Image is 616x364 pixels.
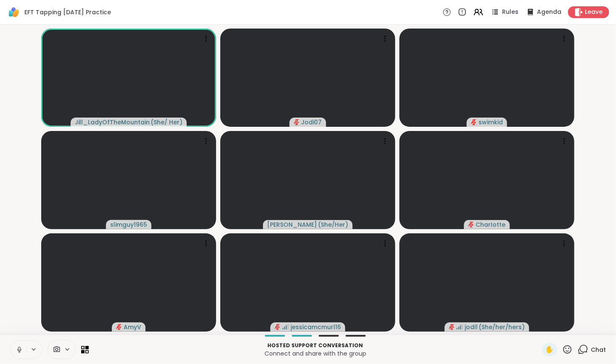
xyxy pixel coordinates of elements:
[318,220,349,229] span: ( She/Her )
[275,324,280,330] span: audio-muted
[471,119,477,125] span: audio-muted
[291,323,341,331] span: jessicamcmurl16
[116,324,122,330] span: audio-muted
[301,118,322,126] span: Jodi07
[449,324,455,330] span: audio-muted
[479,323,525,331] span: ( She/her/hers )
[7,5,21,19] img: ShareWell Logomark
[545,345,554,355] span: ✋
[94,349,537,358] p: Connect and share with the group
[75,118,150,126] span: Jill_LadyOfTheMountain
[591,346,606,354] span: Chat
[537,8,561,16] span: Agenda
[476,220,506,229] span: CharIotte
[24,8,111,16] span: EFT Tapping [DATE] Practice
[94,342,537,349] p: Hosted support conversation
[267,220,317,229] span: [PERSON_NAME]
[468,222,474,228] span: audio-muted
[465,323,478,331] span: jodi1
[479,118,503,126] span: swimkid
[585,8,603,16] span: Leave
[502,8,518,16] span: Rules
[110,220,147,229] span: slimguy1965
[124,323,141,331] span: AmyV
[151,118,182,126] span: ( She/ Her )
[294,119,300,125] span: audio-muted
